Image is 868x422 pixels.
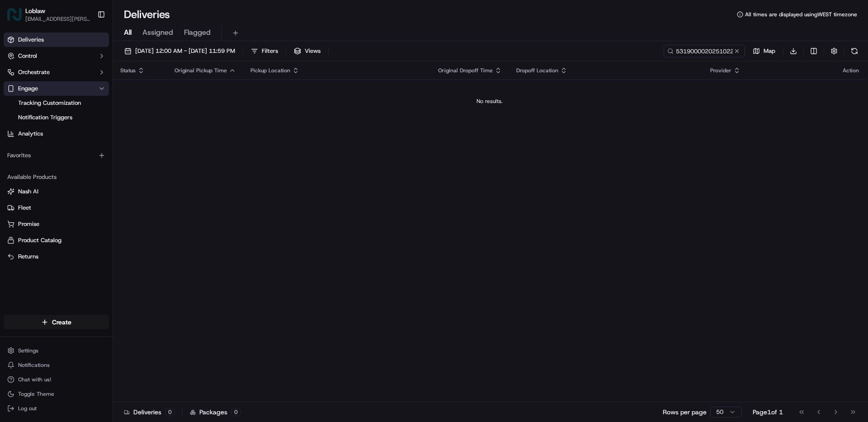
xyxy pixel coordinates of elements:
[18,347,38,354] span: Settings
[7,204,105,212] a: Fleet
[7,7,22,22] img: Loblaw
[76,178,84,186] div: 💻
[745,11,857,18] span: All times are displayed using WEST timezone
[9,36,165,51] p: Welcome 👋
[18,361,50,369] span: Notifications
[710,67,731,74] span: Provider
[165,408,175,416] div: 0
[4,233,109,248] button: Product Catalog
[4,4,94,25] button: LoblawLoblaw[EMAIL_ADDRESS][PERSON_NAME][DOMAIN_NAME]
[4,49,109,63] button: Control
[9,117,61,125] div: Past conversations
[9,9,27,27] img: Nash
[4,388,109,400] button: Toggle Theme
[41,86,148,95] div: Start new chat
[184,27,211,38] span: Flagged
[142,27,173,38] span: Assigned
[124,27,132,38] span: All
[18,204,31,212] span: Fleet
[24,58,163,68] input: Got a question? Start typing here...
[753,408,783,417] div: Page 1 of 1
[7,220,105,228] a: Promise
[19,86,35,103] img: 1724597045416-56b7ee45-8013-43a0-a6f9-03cb97ddad50
[663,408,707,417] p: Rows per page
[18,188,38,196] span: Nash AI
[18,99,81,107] span: Tracking Customization
[25,15,90,23] button: [EMAIL_ADDRESS][PERSON_NAME][DOMAIN_NAME]
[124,408,175,417] div: Deliveries
[4,217,109,231] button: Promise
[117,98,863,105] div: No results.
[848,45,861,57] button: Refresh
[18,376,51,383] span: Chat with us!
[18,236,61,244] span: Product Catalog
[4,315,109,329] button: Create
[18,253,38,261] span: Returns
[124,7,170,22] h1: Deliveries
[231,408,241,416] div: 0
[18,84,38,93] span: Engage
[262,47,278,55] span: Filters
[75,140,78,147] span: •
[120,45,239,57] button: [DATE] 12:00 AM - [DATE] 11:59 PM
[4,344,109,357] button: Settings
[18,130,43,138] span: Analytics
[190,408,241,417] div: Packages
[664,45,745,57] input: Type to search
[25,6,45,15] button: Loblaw
[4,148,109,163] div: Favorites
[90,200,109,206] span: Pylon
[7,236,105,244] a: Product Catalog
[18,390,54,398] span: Toggle Theme
[80,140,99,147] span: [DATE]
[4,249,109,264] button: Returns
[4,65,109,80] button: Orchestrate
[4,201,109,215] button: Fleet
[18,220,39,228] span: Promise
[135,47,235,55] span: [DATE] 12:00 AM - [DATE] 11:59 PM
[18,68,50,76] span: Orchestrate
[749,45,779,57] button: Map
[764,47,775,55] span: Map
[120,67,136,74] span: Status
[305,47,321,55] span: Views
[9,86,25,103] img: 1736555255976-a54dd68f-1ca7-489b-9aae-adbdc363a1c4
[52,318,71,327] span: Create
[7,253,105,261] a: Returns
[4,127,109,141] a: Analytics
[4,359,109,371] button: Notifications
[247,45,282,57] button: Filters
[250,67,290,74] span: Pickup Location
[18,405,37,412] span: Log out
[4,402,109,415] button: Log out
[290,45,325,57] button: Views
[14,97,98,109] a: Tracking Customization
[154,89,165,100] button: Start new chat
[18,141,25,148] img: 1736555255976-a54dd68f-1ca7-489b-9aae-adbdc363a1c4
[843,67,859,74] div: Action
[4,373,109,386] button: Chat with us!
[18,178,69,187] span: Knowledge Base
[5,174,73,190] a: 📗Knowledge Base
[18,113,72,122] span: Notification Triggers
[9,178,16,186] div: 📗
[18,52,37,60] span: Control
[9,131,24,146] img: Matthew Saporito
[4,184,109,199] button: Nash AI
[7,188,105,196] a: Nash AI
[438,67,493,74] span: Original Dropoff Time
[4,81,109,96] button: Engage
[64,199,109,206] a: Powered byPylon
[175,67,227,74] span: Original Pickup Time
[140,116,165,127] button: See all
[85,178,145,187] span: API Documentation
[73,174,149,190] a: 💻API Documentation
[4,170,109,184] div: Available Products
[516,67,558,74] span: Dropoff Location
[14,111,98,124] a: Notification Triggers
[4,33,109,47] a: Deliveries
[41,95,124,103] div: We're available if you need us!
[18,36,44,44] span: Deliveries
